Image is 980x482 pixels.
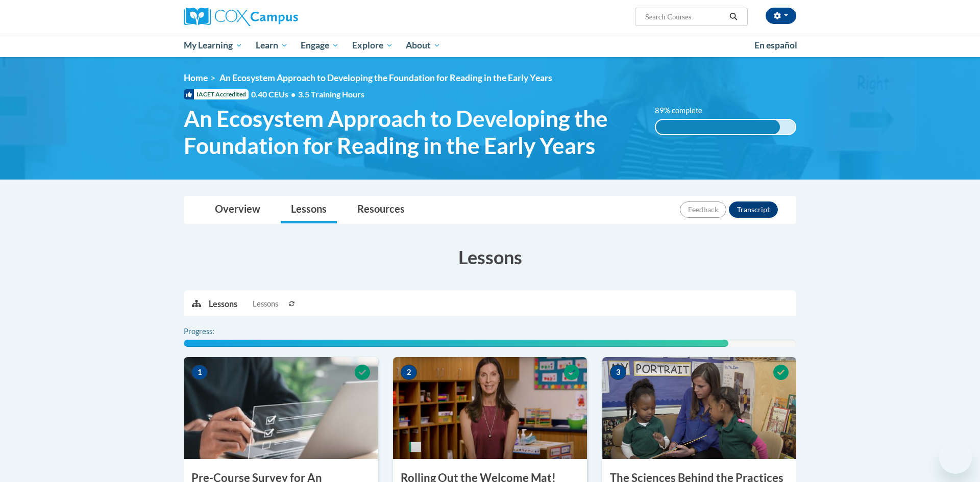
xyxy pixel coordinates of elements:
[680,201,726,218] button: Feedback
[209,298,237,310] p: Lessons
[655,105,714,116] label: 89% complete
[168,34,812,57] div: Main menu
[281,196,337,223] a: Lessons
[184,244,796,270] h3: Lessons
[205,196,271,223] a: Overview
[184,89,249,99] span: IACET Accredited
[301,39,339,52] span: Engage
[249,34,295,57] a: Learn
[644,11,726,23] input: Search Courses
[347,196,415,223] a: Resources
[346,34,400,57] a: Explore
[400,34,448,57] a: About
[393,357,587,459] img: Course Image
[656,120,780,134] div: 89% complete
[184,357,378,459] img: Course Image
[939,441,972,474] iframe: Button to launch messaging window
[754,40,797,50] span: En español
[256,39,288,52] span: Learn
[219,72,552,83] span: An Ecosystem Approach to Developing the Foundation for Reading in the Early Years
[610,365,626,380] span: 3
[726,11,741,23] button: Search
[406,39,440,52] span: About
[291,89,296,99] span: •
[294,34,346,57] a: Engage
[184,72,208,83] a: Home
[177,34,249,57] a: My Learning
[184,39,242,52] span: My Learning
[253,298,278,310] span: Lessons
[729,201,778,218] button: Transcript
[748,35,804,56] a: En español
[298,89,364,99] span: 3.5 Training Hours
[184,8,298,26] img: Cox Campus
[602,357,796,459] img: Course Image
[352,39,393,52] span: Explore
[184,105,640,159] span: An Ecosystem Approach to Developing the Foundation for Reading in the Early Years
[766,8,796,24] button: Account Settings
[251,89,298,100] span: 0.40 CEUs
[184,8,378,26] a: Cox Campus
[184,326,242,337] label: Progress:
[191,365,208,380] span: 1
[401,365,417,380] span: 2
